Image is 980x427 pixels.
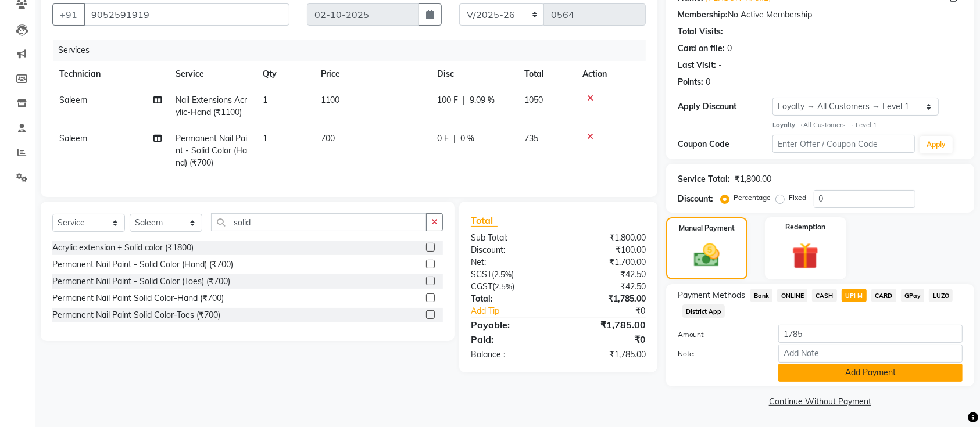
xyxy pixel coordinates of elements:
[471,214,498,227] span: Total
[462,318,558,332] div: Payable:
[494,270,512,279] span: 2.5%
[575,61,646,87] th: Action
[678,26,724,38] div: Total Visits:
[812,289,837,302] span: CASH
[785,222,825,232] label: Redemption
[678,59,717,71] div: Last Visit:
[772,120,963,130] div: All Customers → Level 1
[470,94,495,106] span: 9.09 %
[558,232,654,244] div: ₹1,800.00
[52,259,233,271] div: Permanent Nail Paint - Solid Color (Hand) (₹700)
[682,304,725,318] span: District App
[678,101,772,113] div: Apply Discount
[462,349,558,361] div: Balance :
[211,213,427,231] input: Search or Scan
[462,305,574,317] a: Add Tip
[430,61,517,87] th: Disc
[678,173,731,185] div: Service Total:
[558,281,654,293] div: ₹42.50
[517,61,575,87] th: Total
[686,241,728,270] img: _cash.svg
[728,42,732,55] div: 0
[460,132,474,145] span: 0 %
[453,132,456,145] span: |
[471,281,492,292] span: CGST
[678,193,714,205] div: Discount:
[789,192,807,203] label: Fixed
[750,289,773,302] span: Bank
[263,133,267,143] span: 1
[59,133,87,143] span: Saleem
[462,256,558,268] div: Net:
[734,192,771,203] label: Percentage
[176,133,247,168] span: Permanent Nail Paint - Solid Color (Hand) (₹700)
[669,329,770,340] label: Amount:
[558,293,654,305] div: ₹1,785.00
[462,268,558,281] div: ( )
[463,94,465,106] span: |
[524,133,538,143] span: 735
[678,9,963,21] div: No Active Membership
[678,9,728,21] div: Membership:
[574,305,654,317] div: ₹0
[52,309,220,321] div: Permanent Nail Paint Solid Color-Toes (₹700)
[59,95,87,105] span: Saleem
[52,292,224,304] div: Permanent Nail Paint Solid Color-Hand (₹700)
[679,223,735,234] label: Manual Payment
[495,282,512,291] span: 2.5%
[524,95,543,105] span: 1050
[558,318,654,332] div: ₹1,785.00
[321,95,339,105] span: 1100
[314,61,430,87] th: Price
[462,332,558,346] div: Paid:
[256,61,314,87] th: Qty
[678,289,746,302] span: Payment Methods
[437,132,449,145] span: 0 F
[462,232,558,244] div: Sub Total:
[842,289,867,302] span: UPI M
[920,136,953,153] button: Apply
[558,332,654,346] div: ₹0
[871,289,896,302] span: CARD
[53,40,654,61] div: Services
[778,325,963,343] input: Amount
[901,289,925,302] span: GPay
[929,289,953,302] span: LUZO
[52,242,194,254] div: Acrylic extension + Solid color (₹1800)
[558,244,654,256] div: ₹100.00
[176,95,247,117] span: Nail Extensions Acrylic-Hand (₹1100)
[558,268,654,281] div: ₹42.50
[719,59,723,71] div: -
[772,135,915,153] input: Enter Offer / Coupon Code
[471,269,492,279] span: SGST
[777,289,807,302] span: ONLINE
[706,76,711,88] div: 0
[784,239,827,272] img: _gift.svg
[52,61,169,87] th: Technician
[778,345,963,363] input: Add Note
[321,133,335,143] span: 700
[169,61,256,87] th: Service
[52,3,85,26] button: +91
[778,364,963,382] button: Add Payment
[84,3,289,26] input: Search by Name/Mobile/Email/Code
[437,94,458,106] span: 100 F
[678,76,704,88] div: Points:
[772,121,803,129] strong: Loyalty →
[263,95,267,105] span: 1
[735,173,772,185] div: ₹1,800.00
[668,396,972,408] a: Continue Without Payment
[462,293,558,305] div: Total:
[462,281,558,293] div: ( )
[52,275,230,288] div: Permanent Nail Paint - Solid Color (Toes) (₹700)
[462,244,558,256] div: Discount:
[558,256,654,268] div: ₹1,700.00
[678,42,725,55] div: Card on file:
[669,349,770,359] label: Note:
[678,138,772,150] div: Coupon Code
[558,349,654,361] div: ₹1,785.00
